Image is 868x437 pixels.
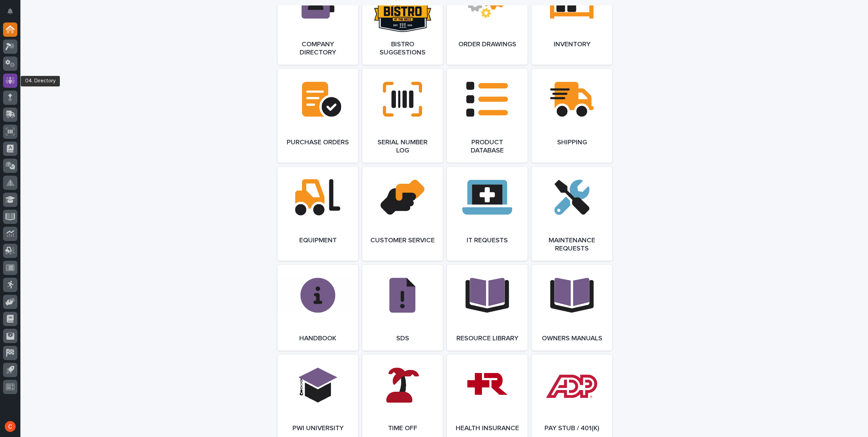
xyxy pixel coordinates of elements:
[447,69,528,163] a: Product Database
[447,167,528,261] a: IT Requests
[3,4,17,18] button: Notifications
[3,419,17,434] button: users-avatar
[278,167,358,261] a: Equipment
[278,69,358,163] a: Purchase Orders
[447,265,528,351] a: Resource Library
[9,8,17,19] div: Notifications
[532,69,612,163] a: Shipping
[532,167,612,261] a: Maintenance Requests
[362,69,443,163] a: Serial Number Log
[278,265,358,351] a: Handbook
[362,265,443,351] a: SDS
[532,265,612,351] a: Owners Manuals
[362,167,443,261] a: Customer Service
